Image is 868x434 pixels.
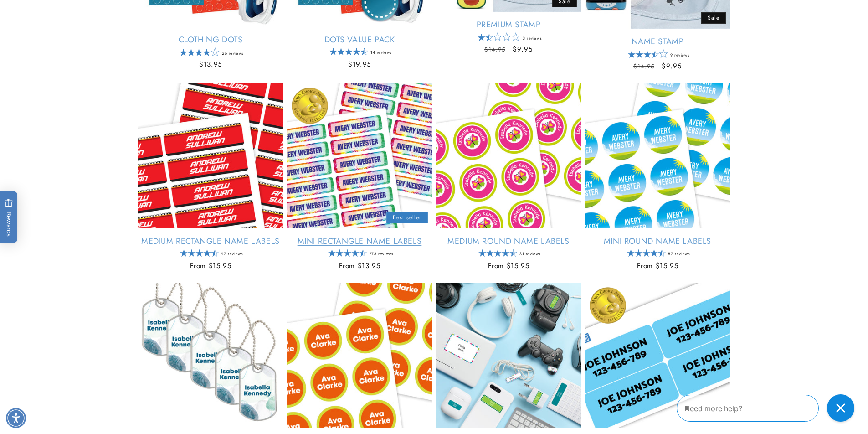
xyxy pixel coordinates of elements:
[585,236,730,247] a: Mini Round Name Labels
[677,391,859,425] iframe: Gorgias Floating Chat
[585,36,730,47] a: Name Stamp
[6,408,26,428] div: Accessibility Menu
[287,236,432,247] a: Mini Rectangle Name Labels
[5,199,13,237] span: Rewards
[7,361,115,388] iframe: Sign Up via Text for Offers
[138,236,283,247] a: Medium Rectangle Name Labels
[436,236,581,247] a: Medium Round Name Labels
[138,35,283,45] a: Clothing Dots
[436,20,581,30] a: Premium Stamp
[287,35,432,45] a: Dots Value Pack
